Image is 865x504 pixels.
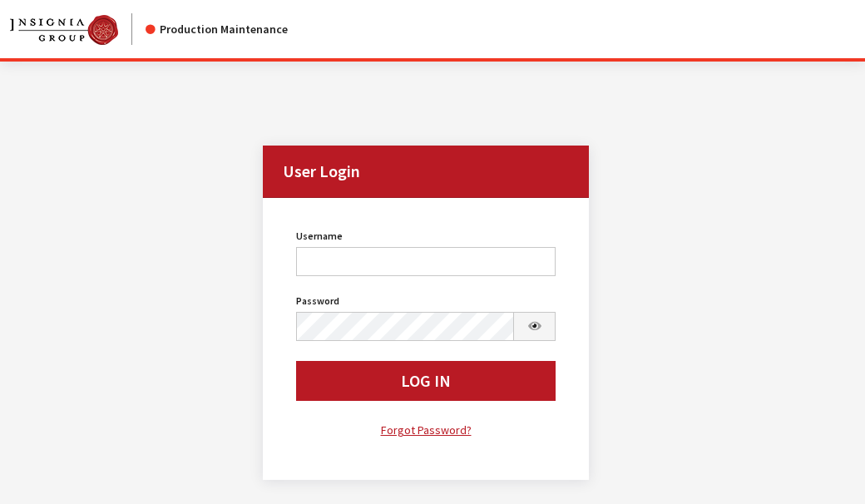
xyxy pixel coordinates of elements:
a: Insignia Group logo [10,13,146,45]
button: Log In [296,361,556,401]
label: Username [296,229,343,244]
a: Forgot Password? [296,421,556,440]
h2: User Login [263,146,590,198]
div: Production Maintenance [146,21,288,38]
button: Show Password [513,312,556,341]
img: Catalog Maintenance [10,15,118,45]
label: Password [296,294,339,309]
